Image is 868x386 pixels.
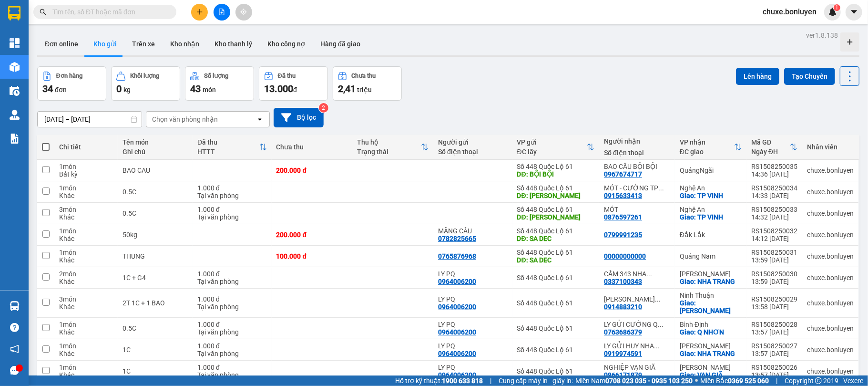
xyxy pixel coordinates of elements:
[197,206,267,213] div: 1.000 đ
[56,73,82,79] div: Đơn hàng
[517,324,595,332] div: Số 448 Quốc Lộ 61
[59,227,113,235] div: 1 món
[276,143,348,151] div: Chưa thu
[274,108,324,127] button: Bộ lọc
[517,192,595,199] div: DĐ: MINH PHÁT
[8,6,20,21] img: logo-vxr
[10,38,20,48] img: dashboard-icon
[680,206,742,213] div: Nghệ An
[197,278,267,285] div: Tại văn phòng
[123,252,188,260] div: THUNG
[123,367,188,375] div: 1C
[438,235,476,242] div: 0782825665
[517,206,595,213] div: Số 448 Quốc Lộ 61
[438,148,508,156] div: Số điện thoại
[163,32,207,55] button: Kho nhận
[575,376,693,386] span: Miền Nam
[828,8,837,16] img: icon-new-feature
[438,270,508,278] div: LY PQ
[776,376,777,386] span: |
[604,231,642,239] div: 0799991235
[10,134,20,144] img: solution-icon
[196,9,203,15] span: plus
[604,206,670,213] div: MÓT
[517,249,595,256] div: Số 448 Quốc Lộ 61
[204,73,228,79] div: Số lượng
[203,86,216,94] span: món
[517,170,595,178] div: DĐ: BỘI BỘI
[10,344,19,354] span: notification
[604,163,670,170] div: BAO CÂU BỘI BỘI
[38,112,142,127] input: Select a date range.
[59,170,113,178] div: Bất kỳ
[214,4,230,21] button: file-add
[680,138,734,146] div: VP nhận
[438,371,476,379] div: 0964006200
[680,167,742,174] div: QuảngNgãi
[37,66,106,101] button: Đơn hàng34đơn
[751,295,797,303] div: RS1508250029
[197,213,267,221] div: Tại văn phòng
[807,299,854,307] div: chuxe.bonluyen
[59,303,113,311] div: Khác
[313,32,368,55] button: Hàng đã giao
[59,213,113,221] div: Khác
[42,83,53,94] span: 34
[197,303,267,311] div: Tại văn phòng
[604,278,642,285] div: 0337100343
[333,66,402,101] button: Chưa thu2,41 triệu
[658,184,664,192] span: ...
[807,346,854,354] div: chuxe.bonluyen
[604,252,646,260] div: 00000000000
[191,4,208,21] button: plus
[59,192,113,199] div: Khác
[680,278,742,285] div: Giao: NHA TRANG
[517,299,595,307] div: Số 448 Quốc Lộ 61
[751,371,797,379] div: 13:57 [DATE]
[604,342,670,350] div: LY GỬI HUY NHA TRANG
[751,213,797,221] div: 14:32 [DATE]
[517,235,595,242] div: DĐ: SA DEC
[197,192,267,199] div: Tại văn phòng
[680,270,742,278] div: [PERSON_NAME]
[604,213,642,221] div: 0876597261
[59,143,113,151] div: Chi tiết
[834,4,840,11] sup: 1
[10,62,20,72] img: warehouse-icon
[517,227,595,235] div: Số 448 Quốc Lộ 61
[10,110,20,120] img: warehouse-icon
[59,350,113,357] div: Khác
[59,278,113,285] div: Khác
[276,167,348,174] div: 200.000 đ
[751,192,797,199] div: 14:33 [DATE]
[807,231,854,239] div: chuxe.bonluyen
[59,256,113,264] div: Khác
[86,32,124,55] button: Kho gửi
[604,184,670,192] div: MÓT - CƯỜNG TP VINH HÀNG KEO XANH
[123,138,188,146] div: Tên món
[352,73,376,79] div: Chưa thu
[517,138,587,146] div: VP gửi
[512,135,600,160] th: Toggle SortBy
[276,231,348,239] div: 200.000 đ
[835,4,838,11] span: 1
[59,328,113,336] div: Khác
[123,299,188,307] div: 2T 1C + 1 BAO
[604,364,670,371] div: NGHIỆP VẠN GIÃ
[807,188,854,196] div: chuxe.bonluyen
[260,32,313,55] button: Kho công nợ
[116,83,122,94] span: 0
[256,115,264,123] svg: open
[807,167,854,174] div: chuxe.bonluyen
[240,9,247,15] span: aim
[751,235,797,242] div: 14:12 [DATE]
[700,376,769,386] span: Miền Bắc
[123,188,188,196] div: 0.5C
[605,377,693,385] strong: 0708 023 035 - 0935 103 250
[517,163,595,170] div: Số 448 Quốc Lộ 61
[655,295,661,303] span: ...
[728,377,769,385] strong: 0369 525 060
[806,30,838,41] div: ver 1.8.138
[352,135,433,160] th: Toggle SortBy
[123,231,188,239] div: 50kg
